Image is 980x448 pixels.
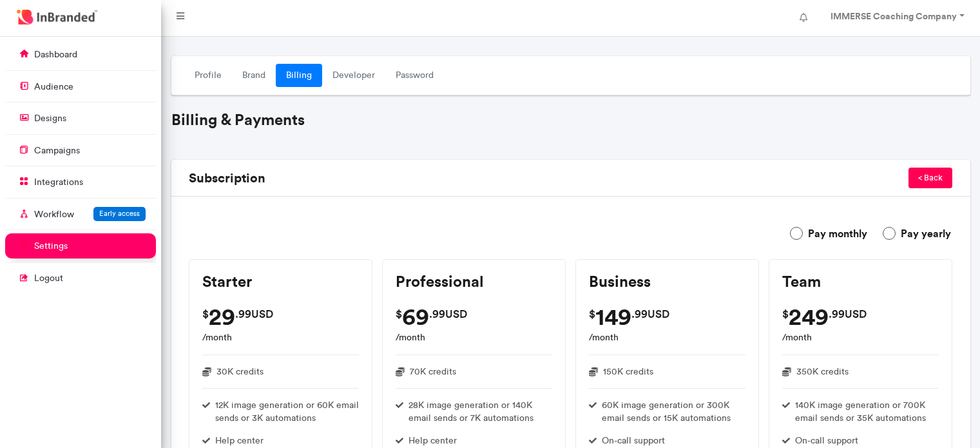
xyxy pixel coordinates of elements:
span: $ [589,302,595,326]
span: 140K image generation or 700K email sends or 35K automations [795,399,939,424]
button: < Back [908,168,952,188]
span: $ [396,302,402,326]
p: settings [34,240,68,253]
label: Pay yearly [883,226,951,241]
span: 12K image generation or 60K email sends or 3K automations [215,399,359,424]
p: designs [34,112,66,125]
h3: 29 [209,302,235,331]
a: Profile [184,64,232,87]
span: Help center [215,434,264,447]
h3: 149 [595,302,631,331]
a: Password [385,64,444,87]
span: 30K credits [216,365,264,378]
span: 70K credits [410,365,456,378]
a: Developer [322,64,385,87]
span: 60K image generation or 300K email sends or 15K automations [602,399,745,424]
span: $ [782,302,789,326]
h3: 69 [402,302,429,331]
span: Help center [408,434,457,447]
h5: Subscription [184,170,442,186]
img: InBranded Logo [14,6,101,28]
span: Early access [99,209,140,218]
p: /month [202,331,359,344]
span: On-call support [795,434,858,447]
h4: Billing & Payments [171,111,970,130]
h3: 249 [789,302,829,331]
a: Brand [232,64,276,87]
p: audience [34,81,73,93]
h4: Team [782,273,939,291]
iframe: chat widget [926,396,967,435]
p: logout [34,272,63,285]
a: Billing [276,64,322,87]
span: .99USD [429,302,467,326]
p: integrations [34,176,83,189]
h4: Business [589,273,745,291]
h4: Professional [396,273,552,291]
span: .99USD [235,302,273,326]
span: .99USD [829,302,867,326]
p: Workflow [34,208,74,221]
strong: IMMERSE Coaching Company [831,10,957,22]
span: $ [202,302,209,326]
h4: Starter [202,273,359,291]
p: /month [589,331,745,344]
span: 350K credits [796,365,849,378]
label: Pay monthly [790,226,867,241]
span: 150K credits [603,365,653,378]
p: /month [396,331,552,344]
p: dashboard [34,48,77,61]
span: On-call support [602,434,665,447]
span: .99USD [631,302,669,326]
p: campaigns [34,144,80,157]
p: /month [782,331,939,344]
span: 28K image generation or 140K email sends or 7K automations [408,399,552,424]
